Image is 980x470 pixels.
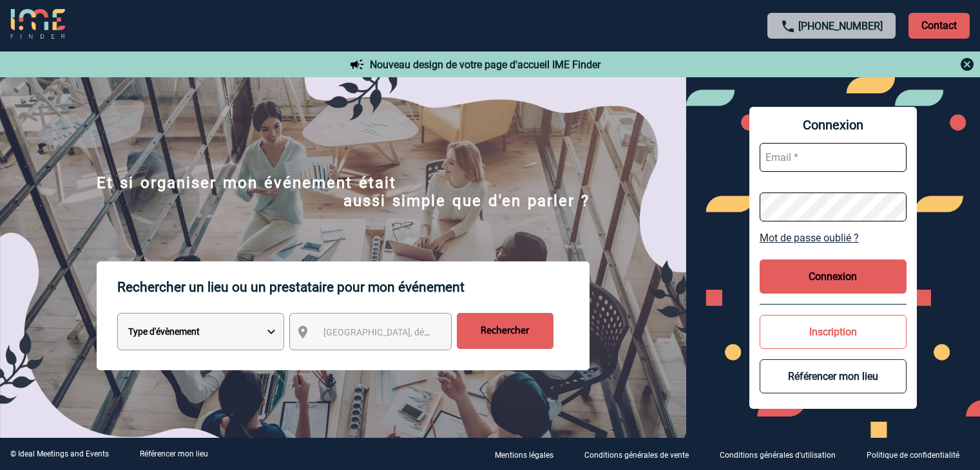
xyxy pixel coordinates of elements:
a: Conditions générales de vente [574,448,709,460]
button: Connexion [760,259,907,294]
a: Conditions générales d'utilisation [709,448,856,460]
a: Mentions légales [485,448,574,460]
input: Rechercher [457,313,553,349]
a: Référencer mon lieu [140,449,208,458]
p: Rechercher un lieu ou un prestataire pour mon événement [117,261,590,313]
a: Politique de confidentialité [856,448,980,460]
img: call-24-px.png [780,19,796,34]
p: Politique de confidentialité [867,451,959,460]
p: Conditions générales d'utilisation [720,451,836,460]
span: Connexion [760,117,907,133]
div: © Ideal Meetings and Events [10,449,109,458]
p: Contact [908,13,970,39]
button: Référencer mon lieu [760,359,907,393]
input: Email * [760,143,907,172]
a: [PHONE_NUMBER] [798,20,883,32]
button: Inscription [760,315,907,349]
span: [GEOGRAPHIC_DATA], département, région... [323,327,503,337]
a: Mot de passe oublié ? [760,232,907,244]
p: Conditions générales de vente [584,451,689,460]
p: Mentions légales [495,451,553,460]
